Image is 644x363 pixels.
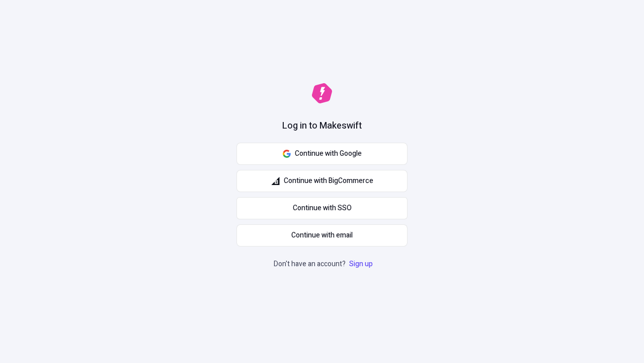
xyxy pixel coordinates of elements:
h1: Log in to Makeswift [282,119,362,133]
span: Continue with email [291,230,353,241]
button: Continue with Google [236,143,408,165]
span: Continue with BigCommerce [284,175,373,187]
button: Continue with BigCommerce [236,170,408,192]
a: Continue with SSO [236,197,408,219]
a: Sign up [347,259,375,269]
span: Continue with Google [295,148,362,159]
p: Don't have an account? [274,259,375,270]
button: Continue with email [236,224,408,247]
